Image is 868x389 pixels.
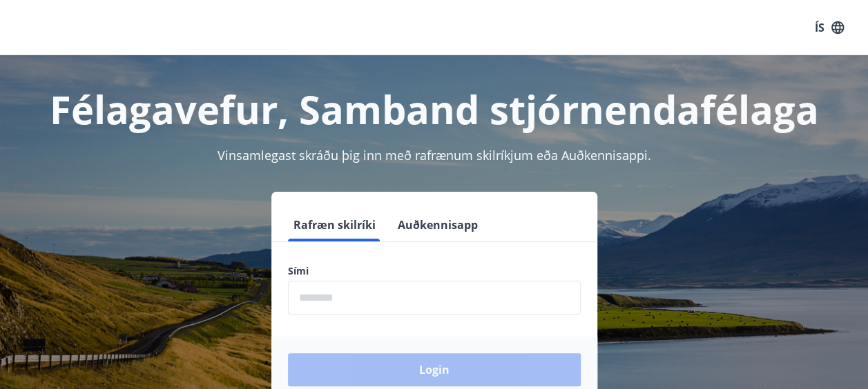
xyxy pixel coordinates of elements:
[17,83,851,135] h1: Félagavefur, Samband stjórnendafélaga
[807,15,851,40] button: ÍS
[288,208,381,241] button: Rafræn skilríki
[288,264,581,278] label: Sími
[218,147,651,163] span: Vinsamlegast skráðu þig inn með rafrænum skilríkjum eða Auðkennisappi.
[392,208,483,241] button: Auðkennisapp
